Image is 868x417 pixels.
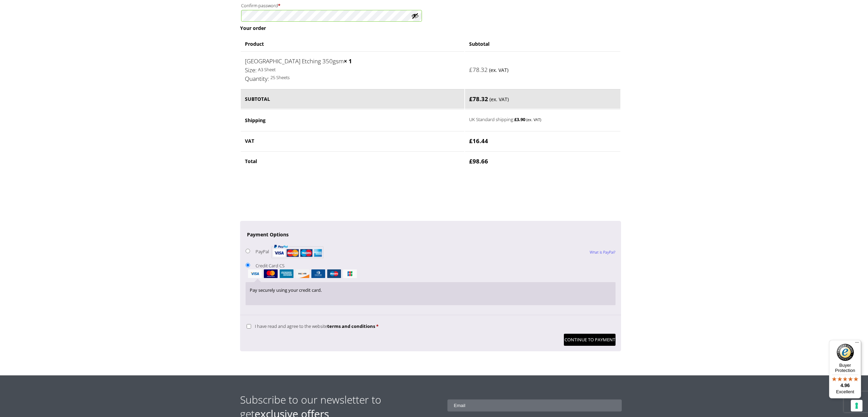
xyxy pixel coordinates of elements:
span: £ [514,116,517,122]
p: 25 Sheets [245,74,460,82]
button: Your consent preferences for tracking technologies [851,400,862,411]
button: Menu [853,340,861,348]
label: Credit Card CS [246,263,616,278]
bdi: 98.66 [469,157,488,165]
img: PayPal acceptance mark [271,243,323,260]
span: £ [469,66,473,74]
td: [GEOGRAPHIC_DATA] Etching 350gsm [241,51,464,88]
th: Subtotal [241,89,464,109]
label: PayPal [256,248,323,255]
abbr: required [376,323,379,329]
bdi: 78.32 [469,66,488,74]
button: Continue to Payment [564,334,616,346]
bdi: 3.90 [514,116,525,122]
dt: Size: [245,66,257,75]
img: discover [296,269,309,278]
p: Excellent [829,389,861,395]
p: Buyer Protection [829,363,861,373]
span: 4.96 [840,383,850,388]
th: Product [241,37,464,51]
dt: Quantity: [245,74,269,83]
span: £ [469,137,473,145]
span: I have read and agree to the website [255,323,375,329]
span: £ [469,95,473,103]
bdi: 78.32 [469,95,488,103]
img: jcb [343,269,357,278]
th: VAT [241,131,464,151]
p: A3 Sheet [245,66,460,74]
small: (ex. VAT) [489,67,508,73]
img: dinersclub [311,269,325,278]
a: terms and conditions [327,323,375,329]
img: mastercard [264,269,278,278]
small: (ex. VAT) [489,96,509,103]
a: What is PayPal? [590,243,616,261]
small: (ex. VAT) [526,117,541,122]
img: amex [280,269,293,278]
bdi: 16.44 [469,137,488,145]
label: Confirm password [241,1,422,10]
th: Total [241,151,464,171]
img: visa [248,269,262,278]
strong: × 1 [344,57,352,65]
button: Trusted Shops TrustmarkBuyer Protection4.96Excellent [829,340,861,398]
th: Subtotal [465,37,620,51]
img: maestro [327,269,341,278]
p: Pay securely using your credit card. [250,286,611,294]
h3: Your order [240,25,621,31]
th: Shipping [241,109,464,130]
input: Email [447,399,622,411]
img: Trusted Shops Trustmark [837,344,854,361]
iframe: reCAPTCHA [240,180,345,206]
label: UK Standard shipping: [469,115,602,123]
span: £ [469,157,473,165]
button: Show password [411,12,419,20]
input: I have read and agree to the websiteterms and conditions * [247,324,251,329]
